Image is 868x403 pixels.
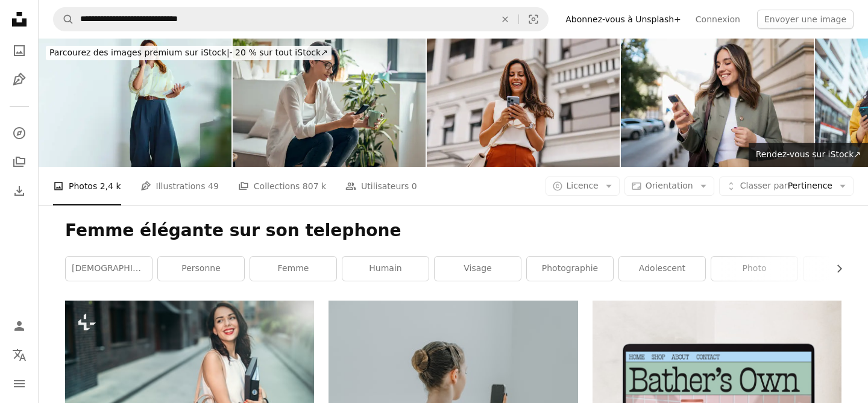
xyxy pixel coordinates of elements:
[427,39,620,167] img: Femme d’affaires excitée riant en lisant un message sur son téléphone devant un immeuble
[711,257,797,281] a: photo
[65,220,841,242] h1: Femme élégante sur son telephone
[828,257,841,281] button: faire défiler la liste vers la droite
[527,257,613,281] a: photographie
[749,143,868,167] a: Rendez-vous sur iStock↗
[7,150,31,174] a: Collections
[39,39,231,167] img: Femme d’affaires confiante parlant au téléphone dans un bureau moderne
[140,167,219,205] a: Illustrations 49
[756,149,861,159] span: Rendez-vous sur iStock ↗
[46,46,332,60] div: - 20 % sur tout iStock ↗
[7,179,31,203] a: Historique de téléchargement
[49,48,230,57] span: Parcourez des images premium sur iStock |
[54,8,74,31] button: Rechercher sur Unsplash
[688,10,747,29] a: Connexion
[7,39,31,63] a: Photos
[238,167,326,205] a: Collections 807 k
[435,257,521,281] a: visage
[39,39,339,67] a: Parcourez des images premium sur iStock|- 20 % sur tout iStock↗
[7,67,31,92] a: Illustrations
[740,180,832,192] span: Pertinence
[158,257,244,281] a: personne
[303,180,326,193] span: 807 k
[7,372,31,396] button: Menu
[624,177,714,196] button: Orientation
[233,39,426,167] img: Jolie femme utilisant smartphone tout en buvant du café assise sur un tabouret à la maison
[621,39,814,167] img: Jeune femme élégante utilisant un smartphone et tenant un sac à provisions dans la ville
[740,181,788,190] span: Classer par
[208,180,219,193] span: 49
[66,257,152,281] a: [DEMOGRAPHIC_DATA]
[546,177,620,196] button: Licence
[7,314,31,338] a: Connexion / S’inscrire
[53,7,549,31] form: Rechercher des visuels sur tout le site
[492,8,518,31] button: Effacer
[345,167,417,205] a: Utilisateurs 0
[757,10,854,29] button: Envoyer une image
[7,121,31,145] a: Explorer
[619,257,705,281] a: adolescent
[342,257,429,281] a: humain
[250,257,336,281] a: femme
[558,10,688,29] a: Abonnez-vous à Unsplash+
[7,343,31,367] button: Langue
[646,181,693,190] span: Orientation
[567,181,599,190] span: Licence
[519,8,548,31] button: Recherche de visuels
[412,180,417,193] span: 0
[719,177,854,196] button: Classer parPertinence
[65,378,314,389] a: Belle femme d’affaires portant des dossiers à l’extérieur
